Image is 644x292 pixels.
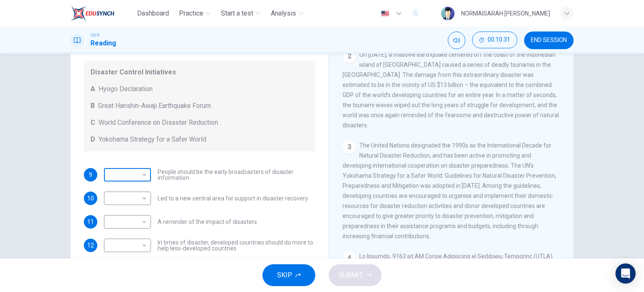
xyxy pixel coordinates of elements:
[461,8,550,18] div: NORMAISARAH [PERSON_NAME]
[441,7,454,20] img: Profile picture
[87,219,94,225] span: 11
[98,101,211,111] span: Great Hanshin-Awaji Earthquake Forum
[343,251,356,265] div: 4
[488,37,510,43] span: 00:10:31
[99,118,218,128] span: World Conference on Disaster Reduction
[158,169,315,181] span: People should be the early broadcasters of disaster information
[70,5,114,22] img: EduSynch logo
[87,195,94,201] span: 10
[343,50,356,63] div: 2
[158,219,257,225] span: A reminder of the impact of disasters
[99,84,153,94] span: Hyogo Declaration
[262,264,315,286] button: SKIP
[91,38,116,48] h1: Reading
[472,32,517,48] button: 00:10:31
[91,134,95,145] span: D
[91,101,95,111] span: B
[448,32,465,49] div: Mute
[91,84,95,94] span: A
[91,118,95,128] span: C
[137,8,169,18] span: Dashboard
[615,263,636,284] div: Open Intercom Messenger
[158,239,315,251] span: In times of disaster, developed countries should do more to help less-developed countries
[176,6,214,21] button: Practice
[70,5,134,22] a: EduSynch logo
[524,32,574,49] button: END SESSION
[158,195,308,201] span: Led to a new central area for support in disaster recovery
[531,37,567,44] span: END SESSION
[87,242,94,248] span: 12
[134,6,172,21] button: Dashboard
[380,11,390,17] img: en
[472,32,517,49] div: Hide
[221,8,253,18] span: Start a test
[218,6,264,21] button: Start a test
[277,269,292,281] span: SKIP
[271,8,296,18] span: Analysis
[343,142,556,239] span: The United Nations designated the 1990s as the International Decade for Natural Disaster Reductio...
[89,172,92,178] span: 9
[179,8,203,18] span: Practice
[91,67,309,77] span: Disaster Control Initiatives
[91,32,99,38] span: CEFR
[343,140,356,154] div: 3
[267,6,307,21] button: Analysis
[99,134,206,145] span: Yokohama Strategy for a Safer World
